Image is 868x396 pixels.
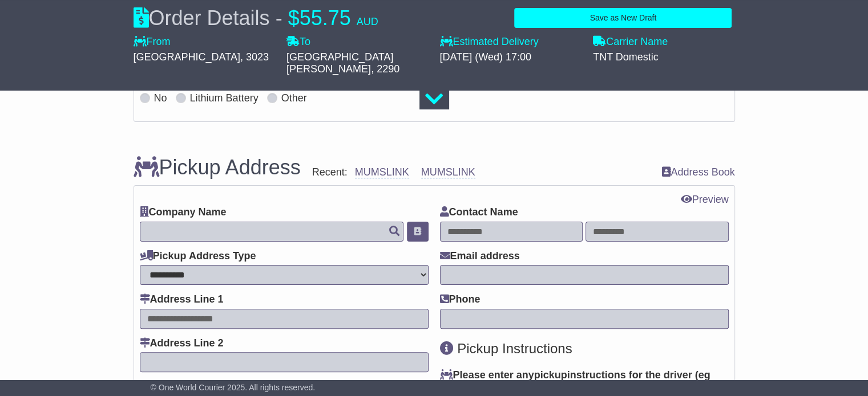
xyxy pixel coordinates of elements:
[440,293,481,306] label: Phone
[286,36,310,48] label: To
[240,51,269,63] span: , 3023
[440,51,582,64] div: [DATE] (Wed) 17:00
[140,206,227,219] label: Company Name
[440,369,729,394] label: Please enter any instructions for the driver ( )
[514,8,732,28] button: Save as New Draft
[534,369,567,381] span: pickup
[457,341,572,356] span: Pickup Instructions
[357,16,378,27] span: AUD
[134,6,378,30] div: Order Details -
[288,6,300,30] span: $
[134,156,301,179] h3: Pickup Address
[421,166,475,178] a: MUMSLINK
[300,6,351,30] span: 55.75
[140,337,224,350] label: Address Line 2
[593,36,668,48] label: Carrier Name
[134,36,171,48] label: From
[593,51,735,64] div: TNT Domestic
[312,166,651,179] div: Recent:
[440,206,518,219] label: Contact Name
[151,383,316,392] span: © One World Courier 2025. All rights reserved.
[371,63,399,75] span: , 2290
[661,166,734,179] a: Address Book
[286,51,393,75] span: [GEOGRAPHIC_DATA][PERSON_NAME]
[680,194,728,205] a: Preview
[140,250,256,263] label: Pickup Address Type
[440,36,582,48] label: Estimated Delivery
[140,293,224,306] label: Address Line 1
[440,250,520,263] label: Email address
[355,166,409,178] a: MUMSLINK
[134,51,240,63] span: [GEOGRAPHIC_DATA]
